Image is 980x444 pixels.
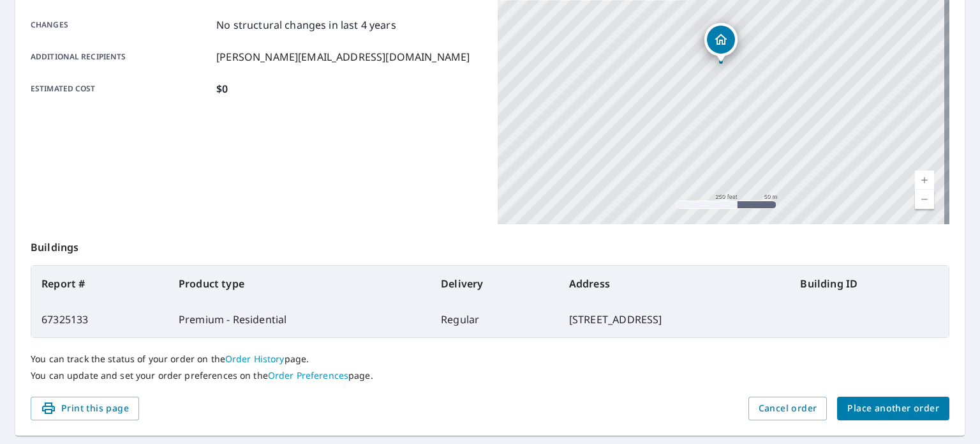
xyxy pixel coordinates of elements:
[216,17,396,33] p: No structural changes in last 4 years
[225,353,285,365] a: Order History
[748,397,828,420] button: Cancel order
[31,353,949,365] p: You can track the status of your order on the page.
[559,266,791,302] th: Address
[915,171,934,190] a: Current Level 17, Zoom In
[216,49,470,65] p: [PERSON_NAME][EMAIL_ADDRESS][DOMAIN_NAME]
[31,397,139,420] button: Print this page
[31,17,211,33] p: Changes
[559,302,791,337] td: [STREET_ADDRESS]
[915,190,934,209] a: Current Level 17, Zoom Out
[41,401,129,417] span: Print this page
[31,49,211,65] p: Additional recipients
[216,81,228,96] p: $0
[431,266,559,302] th: Delivery
[31,370,949,381] p: You can update and set your order preferences on the page.
[31,81,211,96] p: Estimated cost
[31,302,168,337] td: 67325133
[704,23,738,63] div: Dropped pin, building 1, Residential property, 2914 211th Ave E Lake Tapps, WA 98391
[431,302,559,337] td: Regular
[790,266,949,302] th: Building ID
[168,302,431,337] td: Premium - Residential
[31,266,168,302] th: Report #
[847,401,939,417] span: Place another order
[31,224,949,265] p: Buildings
[168,266,431,302] th: Product type
[759,401,817,417] span: Cancel order
[837,397,949,420] button: Place another order
[268,369,348,381] a: Order Preferences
